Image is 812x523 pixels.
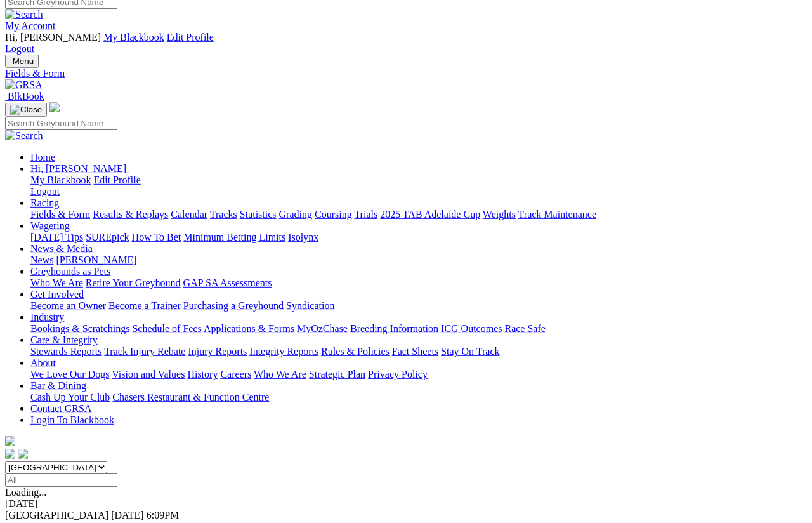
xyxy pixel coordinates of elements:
div: My Account [5,32,807,55]
a: Logout [5,43,34,54]
span: 6:09PM [147,510,180,520]
div: Hi, [PERSON_NAME] [30,175,807,197]
a: BlkBook [5,91,44,102]
a: Tracks [210,209,237,220]
a: Purchasing a Greyhound [183,300,284,311]
a: Track Injury Rebate [104,346,185,357]
a: Who We Are [30,277,83,288]
span: [DATE] [111,510,144,520]
a: Greyhounds as Pets [30,266,110,277]
a: News [30,255,53,265]
div: Racing [30,209,807,220]
input: Select date [5,473,117,487]
a: Privacy Policy [368,369,428,380]
a: Bookings & Scratchings [30,323,129,334]
span: Hi, [PERSON_NAME] [5,32,101,43]
span: [GEOGRAPHIC_DATA] [5,510,108,520]
a: Hi, [PERSON_NAME] [30,163,129,174]
a: Grading [279,209,312,220]
button: Toggle navigation [5,103,47,117]
a: Syndication [286,300,334,311]
a: Fields & Form [30,209,90,220]
a: Contact GRSA [30,403,91,414]
img: GRSA [5,79,43,91]
a: Logout [30,186,60,197]
a: Stewards Reports [30,346,101,357]
a: Login To Blackbook [30,414,114,425]
a: Calendar [171,209,207,220]
div: Bar & Dining [30,392,807,403]
a: We Love Our Dogs [30,369,109,380]
a: Minimum Betting Limits [183,232,285,242]
div: News & Media [30,255,807,266]
a: Strategic Plan [309,369,365,380]
div: Wagering [30,232,807,243]
a: Edit Profile [167,32,214,43]
img: twitter.svg [18,449,28,459]
div: About [30,369,807,380]
input: Search [5,117,117,130]
a: MyOzChase [297,323,348,334]
a: Care & Integrity [30,334,98,345]
a: Racing [30,197,59,208]
a: History [187,369,218,380]
a: Vision and Values [112,369,185,380]
a: Become a Trainer [108,300,181,311]
a: Isolynx [288,232,318,242]
a: Cash Up Your Club [30,392,110,402]
a: Injury Reports [188,346,247,357]
a: My Blackbook [30,175,91,185]
img: logo-grsa-white.png [49,102,60,112]
a: How To Bet [132,232,181,242]
div: Get Involved [30,300,807,312]
img: facebook.svg [5,449,15,459]
a: Statistics [240,209,277,220]
a: Coursing [315,209,352,220]
a: Weights [483,209,516,220]
a: Fact Sheets [392,346,438,357]
a: Stay On Track [441,346,499,357]
img: logo-grsa-white.png [5,436,15,446]
a: About [30,357,56,368]
a: Breeding Information [350,323,438,334]
a: Race Safe [504,323,545,334]
a: Industry [30,312,64,322]
button: Toggle navigation [5,55,39,68]
a: Chasers Restaurant & Function Centre [112,392,269,402]
a: Retire Your Greyhound [86,277,181,288]
img: Search [5,9,43,20]
a: Become an Owner [30,300,106,311]
div: [DATE] [5,498,807,510]
a: Integrity Reports [249,346,318,357]
a: Applications & Forms [204,323,294,334]
a: Wagering [30,220,70,231]
a: My Account [5,20,56,31]
span: BlkBook [8,91,44,102]
a: GAP SA Assessments [183,277,272,288]
a: Edit Profile [94,175,141,185]
a: Home [30,152,55,162]
a: ICG Outcomes [441,323,502,334]
span: Hi, [PERSON_NAME] [30,163,126,174]
a: [PERSON_NAME] [56,255,136,265]
a: Bar & Dining [30,380,86,391]
a: Fields & Form [5,68,807,79]
span: Menu [13,56,34,66]
div: Greyhounds as Pets [30,277,807,289]
div: Care & Integrity [30,346,807,357]
a: Rules & Policies [321,346,390,357]
a: SUREpick [86,232,129,242]
a: Get Involved [30,289,84,300]
a: Careers [220,369,251,380]
a: Track Maintenance [518,209,596,220]
img: Close [10,105,42,115]
div: Industry [30,323,807,334]
a: News & Media [30,243,93,254]
a: [DATE] Tips [30,232,83,242]
a: 2025 TAB Adelaide Cup [380,209,480,220]
a: Results & Replays [93,209,168,220]
span: Loading... [5,487,46,498]
a: Trials [354,209,377,220]
a: Schedule of Fees [132,323,201,334]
